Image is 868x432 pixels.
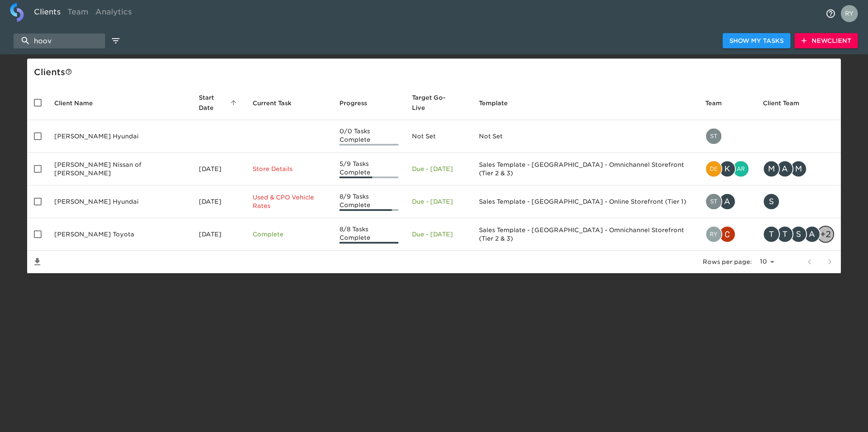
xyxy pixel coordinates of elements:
p: Complete [253,230,326,238]
button: Show My Tasks [723,33,790,49]
td: [DATE] [192,218,246,251]
td: [PERSON_NAME] Hyundai [47,120,192,153]
span: Client Name [54,98,104,108]
td: [PERSON_NAME] Hyundai [47,185,192,218]
div: snavarra@hoodautogroup.com [763,193,834,210]
p: Due - [DATE] [412,230,465,238]
img: logo [10,3,24,22]
span: Team [705,98,733,108]
img: ryan.dale@roadster.com [706,227,721,242]
button: Save List [27,252,47,272]
td: Sales Template - [GEOGRAPHIC_DATA] - Omnichannel Storefront (Tier 2 & 3) [472,218,698,251]
td: 5/9 Tasks Complete [333,153,405,185]
div: TNIEVES@HOOVERTOYOTA.COM, tnieves@hoovertoyota.com, speeples@hoovertoyota.com, acreveling@chumney... [763,226,834,243]
img: christopher.mccarthy@roadster.com [720,227,735,242]
p: Store Details [253,165,326,173]
div: steve.robinson@cdk.com, austin.branch@cdk.com [705,193,749,210]
img: steve.robinson@cdk.com [706,129,721,144]
div: steve.robinson@cdk.com [705,128,749,145]
td: [DATE] [192,185,246,218]
td: Not Set [405,120,472,153]
img: ari.frost@roadster.com [733,161,748,177]
span: Current Task [253,98,303,108]
span: Template [479,98,519,108]
img: derek.evans@cdk.com [706,161,721,177]
div: T [763,226,780,243]
div: derek.evans@cdk.com, kendra.zellner@roadster.com, ari.frost@roadster.com [705,160,749,177]
td: [DATE] [192,153,246,185]
p: Used & CPO Vehicle Rates [253,193,326,210]
div: A [804,226,821,243]
div: M [763,160,780,177]
td: [PERSON_NAME] Nissan of [PERSON_NAME] [47,153,192,185]
span: Calculated based on the start date and the duration of all Tasks contained in this Hub. [412,93,454,113]
div: M [790,160,807,177]
div: Client s [34,65,837,79]
div: A [776,160,793,177]
td: Sales Template - [GEOGRAPHIC_DATA] - Online Storefront (Tier 1) [472,185,698,218]
td: Not Set [472,120,698,153]
select: rows per page [755,255,777,268]
div: mreeves@bentonautogroup.com, adenmark@bentonautogroup.com, mrodgers@bentonautogroup.com [763,160,834,177]
div: K [719,160,736,177]
img: Profile [841,5,858,22]
a: Clients [31,3,64,24]
td: [PERSON_NAME] Toyota [47,218,192,251]
p: Rows per page: [703,258,752,266]
button: NewClient [795,33,858,49]
span: Show My Tasks [729,36,784,46]
td: Sales Template - [GEOGRAPHIC_DATA] - Omnichannel Storefront (Tier 2 & 3) [472,153,698,185]
span: Target Go-Live [412,93,465,113]
span: Progress [339,98,378,108]
div: T [776,226,793,243]
div: ryan.dale@roadster.com, christopher.mccarthy@roadster.com [705,226,749,243]
div: S [763,193,780,210]
input: search [14,34,105,48]
a: Analytics [92,3,135,24]
span: Start Date [199,93,239,113]
svg: This is a list of all of your clients and clients shared with you [65,68,72,75]
td: 8/8 Tasks Complete [333,218,405,251]
div: A [719,193,736,210]
td: 8/9 Tasks Complete [333,185,405,218]
div: S [790,226,807,243]
span: This is the next Task in this Hub that should be completed [253,98,292,108]
span: Client Team [763,98,810,108]
div: + 2 [817,226,834,243]
td: 0/0 Tasks Complete [333,120,405,153]
img: steve.robinson@cdk.com [706,194,721,209]
button: edit [108,34,123,48]
table: enhanced table [27,86,841,273]
span: New Client [801,36,851,46]
a: Team [64,3,92,24]
p: Due - [DATE] [412,197,465,206]
p: Due - [DATE] [412,165,465,173]
button: notifications [821,3,841,24]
